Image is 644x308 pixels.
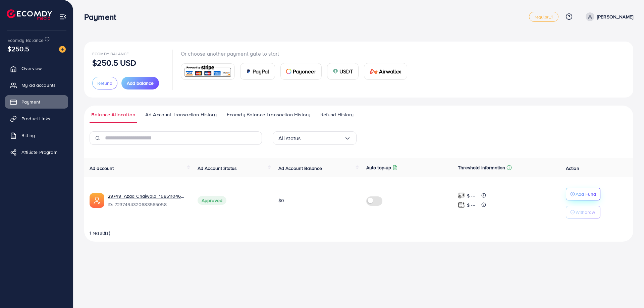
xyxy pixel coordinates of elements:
img: card [246,69,251,74]
span: 1 result(s) [90,230,110,236]
span: Airwallex [379,67,401,75]
a: cardPayPal [240,63,275,80]
img: card [183,64,232,79]
span: My ad accounts [21,82,56,88]
img: ic-ads-acc.e4c84228.svg [90,193,104,208]
div: Search for option [273,131,357,145]
a: cardAirwallex [364,63,407,80]
a: card [181,63,235,80]
img: image [59,46,66,53]
p: Auto top-up [366,164,391,172]
p: Add Fund [576,190,596,198]
a: cardPayoneer [280,63,322,80]
span: ID: 7237494320683565058 [108,201,187,208]
p: $ --- [467,192,475,200]
iframe: Chat [615,278,639,303]
img: top-up amount [458,201,465,208]
p: Withdraw [576,208,595,216]
span: PayPal [253,67,269,75]
span: All status [278,133,301,143]
input: Search for option [301,133,344,143]
p: Threshold information [458,164,505,172]
a: Affiliate Program [5,145,68,159]
span: regular_1 [535,15,552,19]
button: Add balance [121,77,159,89]
button: Withdraw [566,206,600,219]
div: <span class='underline'>29749_Azad Chaiwala_1685110466662</span></br>7237494320683565058 [108,193,187,208]
span: Product Links [21,115,50,122]
img: menu [59,13,67,20]
img: card [370,69,378,74]
span: Action [566,165,579,172]
span: Ad account [90,165,114,172]
span: $250.5 [7,44,29,54]
span: Billing [21,132,35,139]
button: Add Fund [566,188,600,200]
p: Or choose another payment gate to start [181,50,413,58]
span: Ad Account Status [198,165,237,172]
a: Payment [5,95,68,109]
span: Refund [97,80,112,86]
span: Approved [198,196,226,205]
button: Refund [92,77,117,89]
span: Ecomdy Balance [7,37,44,44]
p: [PERSON_NAME] [597,13,633,21]
a: 29749_Azad Chaiwala_1685110466662 [108,193,187,199]
img: top-up amount [458,192,465,199]
a: Overview [5,62,68,75]
p: $ --- [467,201,475,209]
a: cardUSDT [327,63,359,80]
a: My ad accounts [5,78,68,92]
img: card [333,69,338,74]
a: [PERSON_NAME] [583,12,633,21]
span: Ecomdy Balance Transaction History [227,111,310,118]
span: Ad Account Transaction History [145,111,217,118]
a: Billing [5,129,68,142]
span: Refund History [320,111,354,118]
img: card [286,69,291,74]
span: Balance Allocation [91,111,135,118]
span: Affiliate Program [21,149,57,156]
span: $0 [278,197,284,204]
span: USDT [339,67,353,75]
img: logo [7,9,52,20]
a: regular_1 [529,12,558,22]
a: Product Links [5,112,68,125]
p: $250.5 USD [92,59,137,67]
span: Add balance [127,80,154,86]
span: Ecomdy Balance [92,51,129,57]
h3: Payment [84,12,121,22]
span: Overview [21,65,42,72]
span: Payment [21,99,40,105]
span: Ad Account Balance [278,165,322,172]
span: Payoneer [293,67,316,75]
